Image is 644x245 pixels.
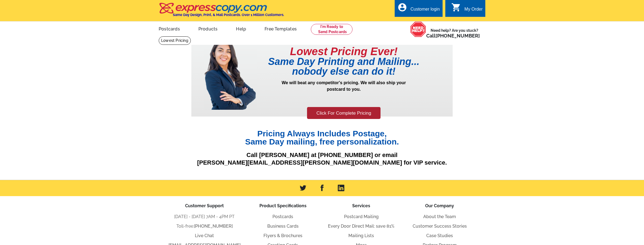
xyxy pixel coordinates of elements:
[267,224,299,229] a: Business Cards
[451,2,461,12] i: shopping_cart
[195,233,214,238] a: Live Chat
[165,223,244,230] li: Toll-free:
[194,224,233,229] a: [PHONE_NUMBER]
[257,80,431,106] p: We will beat any competitor's pricing. We will also ship your postcard to you.
[397,2,407,12] i: account_circle
[150,22,189,35] a: Postcards
[307,107,380,119] a: Click For Complete Pricing
[348,233,374,238] a: Mailing Lists
[204,36,257,110] img: prepricing-girl.png
[426,233,453,238] a: Case Studies
[257,57,431,76] h1: Same Day Printing and Mailing... nobody else can do it!
[328,224,394,229] a: Every Door Direct Mail: save 81%
[410,21,426,37] img: help
[159,7,284,17] a: Same Day Design, Print, & Mail Postcards. Over 1 Million Customers.
[451,6,483,13] a: shopping_cart My Order
[227,22,255,35] a: Help
[173,13,284,17] h4: Same Day Design, Print, & Mail Postcards. Over 1 Million Customers.
[464,7,483,14] div: My Order
[165,213,244,220] li: [DATE] - [DATE] 7AM - 4PM PT
[423,214,456,219] a: About the Team
[352,203,370,208] span: Services
[426,28,483,39] span: Need help? Are you stuck?
[190,22,226,35] a: Products
[191,130,453,146] h1: Pricing Always Includes Postage, Same Day mailing, free personalization.
[436,33,480,39] a: [PHONE_NUMBER]
[256,22,305,35] a: Free Templates
[425,203,454,208] span: Our Company
[426,33,480,39] span: Call
[257,46,431,57] h1: Lowest Pricing Ever!
[413,224,467,229] a: Customer Success Stories
[191,151,453,167] p: Call [PERSON_NAME] at [PHONE_NUMBER] or email [PERSON_NAME][EMAIL_ADDRESS][PERSON_NAME][DOMAIN_NA...
[410,7,440,14] div: Customer login
[344,214,379,219] a: Postcard Mailing
[259,203,306,208] span: Product Specifications
[272,214,293,219] a: Postcards
[397,6,440,13] a: account_circle Customer login
[263,233,302,238] a: Flyers & Brochures
[185,203,224,208] span: Customer Support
